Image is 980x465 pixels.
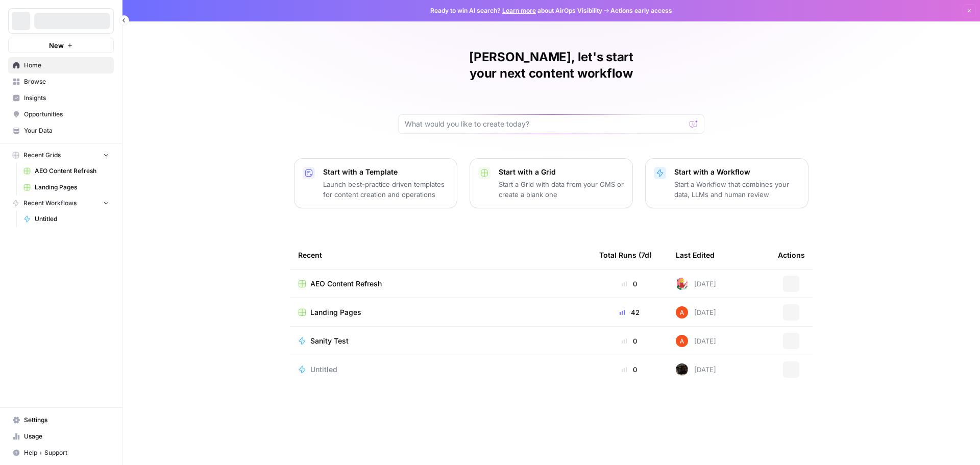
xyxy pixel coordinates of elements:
[599,336,659,346] div: 0
[676,363,688,376] img: a7wp29i4q9fg250eipuu1edzbiqn
[8,90,114,106] a: Insights
[294,158,457,208] button: Start with a TemplateLaunch best-practice driven templates for content creation and operations
[310,279,382,289] span: AEO Content Refresh
[24,448,109,457] span: Help + Support
[24,61,109,70] span: Home
[19,211,114,227] a: Untitled
[645,158,808,208] button: Start with a WorkflowStart a Workflow that combines your data, LLMs and human review
[8,148,114,163] button: Recent Grids
[24,110,109,119] span: Opportunities
[19,179,114,195] a: Landing Pages
[310,307,361,317] span: Landing Pages
[778,241,805,269] div: Actions
[502,7,536,14] a: Learn more
[676,278,716,290] div: [DATE]
[23,199,77,208] span: Recent Workflows
[24,126,109,135] span: Your Data
[674,179,800,200] p: Start a Workflow that combines your data, LLMs and human review
[8,74,114,90] a: Browse
[599,307,659,317] div: 42
[676,363,716,376] div: [DATE]
[298,307,583,317] a: Landing Pages
[24,415,109,425] span: Settings
[310,364,337,375] span: Untitled
[674,167,800,177] p: Start with a Workflow
[499,167,624,177] p: Start with a Grid
[599,279,659,289] div: 0
[398,49,704,82] h1: [PERSON_NAME], let's start your next content workflow
[405,119,685,129] input: What would you like to create today?
[298,241,583,269] div: Recent
[49,40,64,51] span: New
[8,195,114,211] button: Recent Workflows
[298,336,583,346] a: Sanity Test
[8,106,114,123] a: Opportunities
[23,151,61,160] span: Recent Grids
[499,179,624,200] p: Start a Grid with data from your CMS or create a blank one
[298,364,583,375] a: Untitled
[24,432,109,441] span: Usage
[19,163,114,179] a: AEO Content Refresh
[676,306,688,319] img: cje7zb9ux0f2nqyv5qqgv3u0jxek
[323,167,449,177] p: Start with a Template
[8,38,114,53] button: New
[470,158,633,208] button: Start with a GridStart a Grid with data from your CMS or create a blank one
[676,335,716,347] div: [DATE]
[298,279,583,289] a: AEO Content Refresh
[8,412,114,428] a: Settings
[8,445,114,461] button: Help + Support
[323,179,449,200] p: Launch best-practice driven templates for content creation and operations
[35,214,109,224] span: Untitled
[35,183,109,192] span: Landing Pages
[599,364,659,375] div: 0
[676,241,715,269] div: Last Edited
[599,241,652,269] div: Total Runs (7d)
[8,123,114,139] a: Your Data
[676,278,688,290] img: bumscs0cojt2iwgacae5uv0980n9
[8,428,114,445] a: Usage
[310,336,349,346] span: Sanity Test
[610,6,672,15] span: Actions early access
[8,57,114,74] a: Home
[35,166,109,176] span: AEO Content Refresh
[430,6,602,15] span: Ready to win AI search? about AirOps Visibility
[676,306,716,319] div: [DATE]
[24,77,109,86] span: Browse
[24,93,109,103] span: Insights
[676,335,688,347] img: cje7zb9ux0f2nqyv5qqgv3u0jxek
